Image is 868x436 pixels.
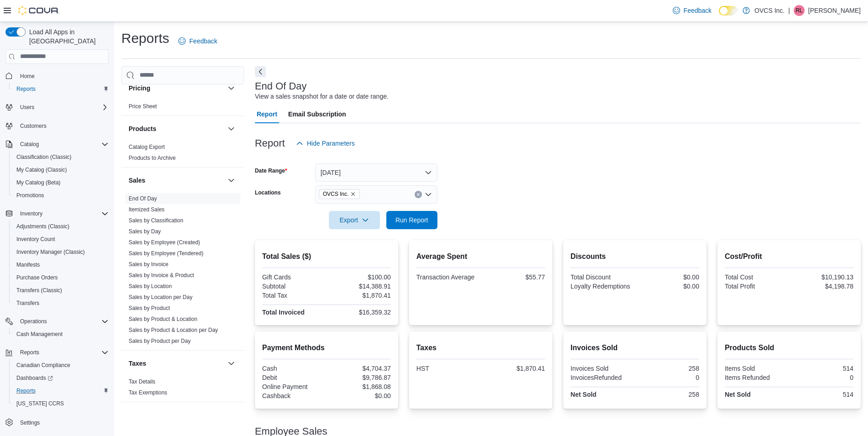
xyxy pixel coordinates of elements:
[808,5,861,16] p: [PERSON_NAME]
[725,342,853,353] h2: Products Sold
[16,139,109,150] span: Catalog
[328,374,391,381] div: $9,786.87
[637,374,699,381] div: 0
[571,251,699,262] h2: Discounts
[121,193,244,350] div: Sales
[257,105,277,123] span: Report
[13,221,109,232] span: Adjustments (Classic)
[13,285,109,296] span: Transfers (Classic)
[288,105,346,123] span: Email Subscription
[20,122,47,130] span: Customers
[315,163,437,182] button: [DATE]
[129,250,203,257] a: Sales by Employee (Tendered)
[13,385,109,396] span: Reports
[262,383,325,390] div: Online Payment
[121,101,244,116] div: Pricing
[16,331,62,338] span: Cash Management
[637,283,699,290] div: $0.00
[791,283,853,290] div: $4,198.78
[350,191,356,197] button: Remove OVCS Inc. from selection in this group
[328,292,391,299] div: $1,870.41
[262,283,325,290] div: Subtotal
[13,221,73,232] a: Adjustments (Classic)
[725,365,787,372] div: Items Sold
[13,190,109,201] span: Promotions
[9,176,112,189] button: My Catalog (Beta)
[129,239,200,246] a: Sales by Employee (Created)
[13,177,109,188] span: My Catalog (Beta)
[791,273,853,281] div: $10,190.13
[16,416,109,428] span: Settings
[725,374,787,381] div: Items Refunded
[16,248,85,256] span: Inventory Manager (Classic)
[129,378,156,385] span: Tax Details
[226,358,237,369] button: Taxes
[16,374,53,382] span: Dashboards
[121,142,244,167] div: Products
[255,66,266,77] button: Next
[386,211,437,229] button: Run Report
[328,309,391,316] div: $16,359.32
[754,5,785,16] p: OVCS Inc.
[13,234,109,245] span: Inventory Count
[416,342,545,353] h2: Taxes
[255,167,287,174] label: Date Range
[791,374,853,381] div: 0
[319,189,360,199] span: OVCS Inc.
[13,177,64,188] a: My Catalog (Beta)
[329,211,380,229] button: Export
[129,124,156,133] h3: Products
[255,81,307,92] h3: End Of Day
[129,261,168,268] a: Sales by Invoice
[9,397,112,410] button: [US_STATE] CCRS
[307,139,355,148] span: Hide Parameters
[129,359,146,368] h3: Taxes
[20,419,40,426] span: Settings
[328,392,391,399] div: $0.00
[9,284,112,297] button: Transfers (Classic)
[725,273,787,281] div: Total Cost
[328,365,391,372] div: $4,704.37
[16,71,38,82] a: Home
[725,283,787,290] div: Total Profit
[13,329,66,340] a: Cash Management
[18,6,59,15] img: Cova
[13,84,109,95] span: Reports
[9,163,112,176] button: My Catalog (Classic)
[16,153,72,161] span: Classification (Classic)
[226,123,237,134] button: Products
[9,384,112,397] button: Reports
[13,259,109,270] span: Manifests
[16,179,61,186] span: My Catalog (Beta)
[129,206,165,213] span: Itemized Sales
[9,271,112,284] button: Purchase Orders
[16,166,67,173] span: My Catalog (Classic)
[9,246,112,258] button: Inventory Manager (Classic)
[16,120,109,131] span: Customers
[129,206,165,213] a: Itemized Sales
[255,92,389,101] div: View a sales snapshot for a date or date range.
[20,318,47,325] span: Operations
[20,210,42,217] span: Inventory
[129,195,157,202] a: End Of Day
[794,5,805,16] div: Ryan Labelle
[129,272,194,278] a: Sales by Invoice & Product
[13,360,109,371] span: Canadian Compliance
[725,391,751,398] strong: Net Sold
[13,385,39,396] a: Reports
[16,362,70,369] span: Canadian Compliance
[262,273,325,281] div: Gift Cards
[262,309,305,316] strong: Total Invoiced
[13,272,109,283] span: Purchase Orders
[129,315,198,323] span: Sales by Product & Location
[129,155,176,161] a: Products to Archive
[637,273,699,281] div: $0.00
[16,417,43,428] a: Settings
[16,261,40,268] span: Manifests
[571,273,633,281] div: Total Discount
[328,283,391,290] div: $14,388.91
[129,305,170,312] span: Sales by Product
[16,192,44,199] span: Promotions
[13,190,48,201] a: Promotions
[262,292,325,299] div: Total Tax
